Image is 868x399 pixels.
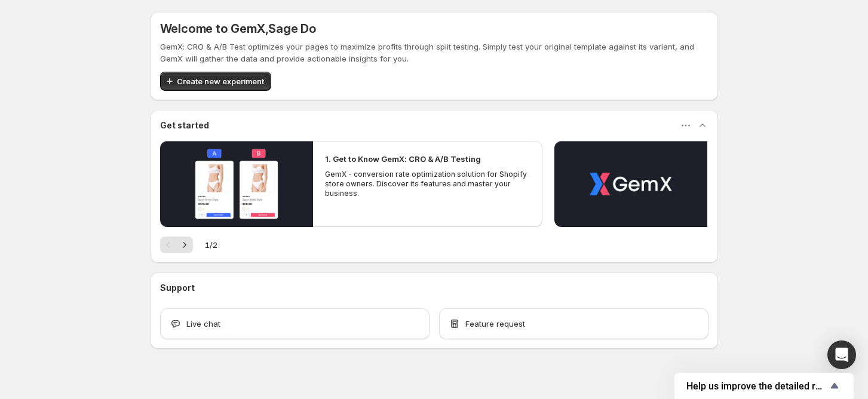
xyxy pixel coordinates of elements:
h3: Get started [160,119,209,131]
h3: Support [160,282,195,294]
p: GemX: CRO & A/B Test optimizes your pages to maximize profits through split testing. Simply test ... [160,41,708,65]
span: Feature request [465,318,525,330]
p: GemX - conversion rate optimization solution for Shopify store owners. Discover its features and ... [325,170,530,198]
span: Live chat [186,318,220,330]
span: Help us improve the detailed report for A/B campaigns [686,380,827,392]
button: Next [176,237,193,253]
h5: Welcome to GemX [160,22,317,36]
span: , Sage Do [265,22,317,36]
button: Create new experiment [160,72,271,91]
div: Open Intercom Messenger [827,340,856,369]
span: Create new experiment [177,75,264,87]
nav: Pagination [160,237,193,253]
button: Play video [160,141,313,227]
button: Play video [554,141,707,227]
span: 1 / 2 [205,239,217,251]
h2: 1. Get to Know GemX: CRO & A/B Testing [325,153,481,165]
button: Show survey - Help us improve the detailed report for A/B campaigns [686,379,842,393]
